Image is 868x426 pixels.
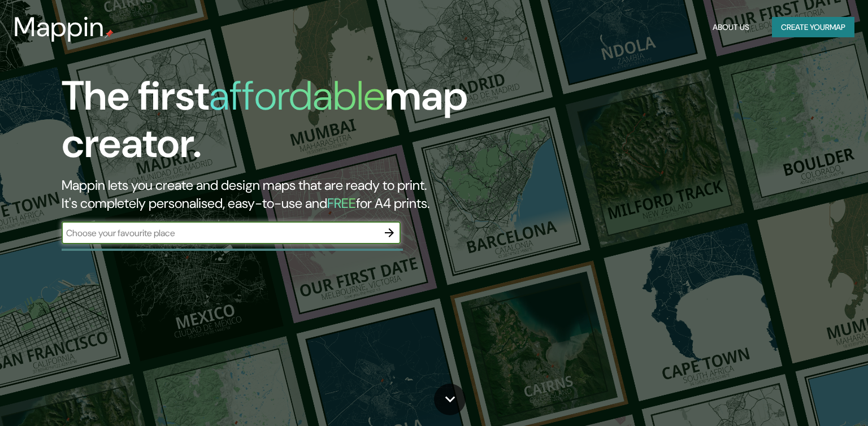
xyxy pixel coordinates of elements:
input: Choose your favourite place [62,227,378,240]
button: Create yourmap [772,17,854,38]
h2: Mappin lets you create and design maps that are ready to print. It's completely personalised, eas... [62,176,496,212]
h5: FREE [327,194,356,212]
button: About Us [708,17,754,38]
h1: affordable [209,69,385,122]
h1: The first map creator. [62,72,496,176]
h3: Mappin [14,11,105,43]
img: mappin-pin [105,29,114,38]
